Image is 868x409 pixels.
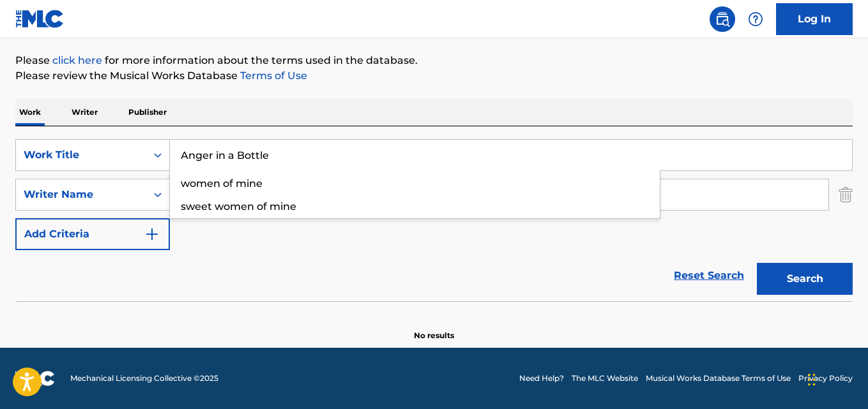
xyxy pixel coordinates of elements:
[667,262,750,290] a: Reset Search
[181,177,263,190] span: women of mine
[68,99,102,126] p: Writer
[710,6,735,32] a: Public Search
[798,373,853,384] a: Privacy Policy
[804,348,868,409] iframe: Chat Widget
[808,361,816,399] div: Drag
[125,99,171,126] p: Publisher
[839,179,853,211] img: Delete Criterion
[24,147,139,163] div: Work Title
[646,373,791,384] a: Musical Works Database Terms of Use
[776,3,853,35] a: Log In
[572,373,638,384] a: The MLC Website
[743,6,768,32] div: Help
[757,263,853,295] button: Search
[15,53,853,68] p: Please for more information about the terms used in the database.
[715,11,730,27] img: search
[748,11,763,27] img: help
[519,373,564,384] a: Need Help?
[15,10,65,28] img: MLC Logo
[181,200,296,212] span: sweet women of mine
[15,139,853,301] form: Search Form
[52,54,102,66] a: click here
[15,99,45,126] p: Work
[238,70,307,82] a: Terms of Use
[144,227,160,242] img: 9d2ae6d4665cec9f34b9.svg
[15,68,853,84] p: Please review the Musical Works Database
[414,315,454,341] p: No results
[70,373,218,384] span: Mechanical Licensing Collective © 2025
[15,371,55,386] img: logo
[24,187,139,202] div: Writer Name
[15,218,170,250] button: Add Criteria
